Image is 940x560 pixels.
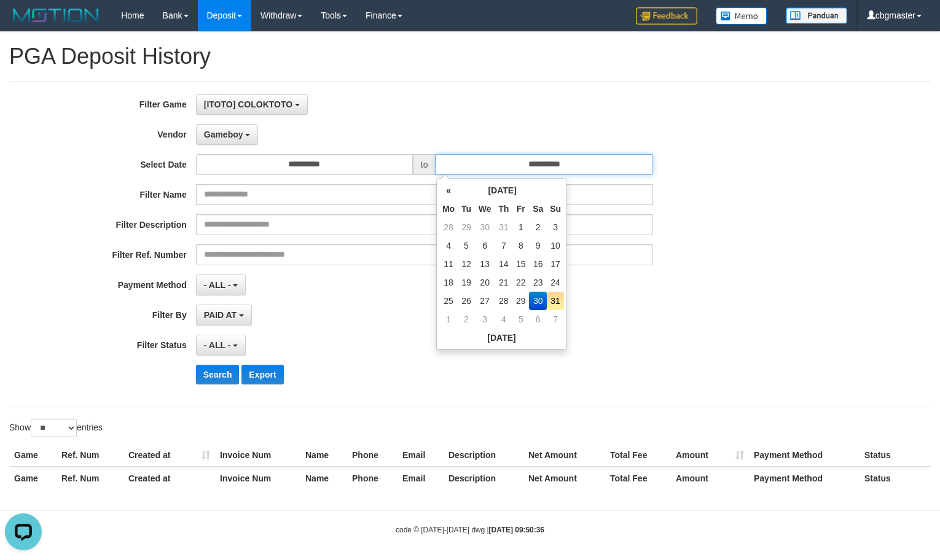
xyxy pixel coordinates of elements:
button: [ITOTO] COLOKTOTO [196,94,308,115]
th: « [439,181,458,200]
button: PAID AT [196,305,252,325]
td: 22 [512,273,529,292]
td: 5 [512,310,529,329]
td: 11 [439,255,458,273]
th: We [475,200,495,218]
span: Gameboy [204,130,243,139]
td: 13 [475,255,495,273]
span: [ITOTO] COLOKTOTO [204,99,292,109]
button: Open LiveChat chat widget [5,5,42,42]
td: 5 [458,236,475,255]
th: Net Amount [523,444,605,467]
button: - ALL - [196,335,246,356]
td: 17 [547,255,564,273]
th: Su [547,200,564,218]
td: 4 [439,236,458,255]
th: Phone [347,444,398,467]
th: Amount [671,467,749,489]
td: 20 [475,273,495,292]
img: Feedback.jpg [636,7,697,25]
th: Name [300,444,347,467]
td: 29 [512,292,529,310]
td: 31 [547,292,564,310]
th: Total Fee [605,467,671,489]
td: 7 [547,310,564,329]
td: 8 [512,236,529,255]
th: Net Amount [523,467,605,489]
td: 28 [495,292,512,310]
th: Invoice Num [215,444,300,467]
td: 9 [529,236,547,255]
td: 2 [458,310,475,329]
th: Description [444,467,523,489]
td: 25 [439,292,458,310]
th: Email [398,467,444,489]
td: 16 [529,255,547,273]
td: 12 [458,255,475,273]
th: Fr [512,200,529,218]
span: to [413,154,436,175]
th: Total Fee [605,444,671,467]
th: Payment Method [749,467,860,489]
strong: [DATE] 09:50:36 [489,526,544,534]
td: 19 [458,273,475,292]
td: 3 [475,310,495,329]
td: 6 [475,236,495,255]
th: Game [9,467,57,489]
td: 1 [512,218,529,236]
th: Mo [439,200,458,218]
th: Created at [123,467,215,489]
td: 14 [495,255,512,273]
th: Invoice Num [215,467,300,489]
td: 24 [547,273,564,292]
th: Description [444,444,523,467]
th: Th [495,200,512,218]
td: 7 [495,236,512,255]
td: 29 [458,218,475,236]
td: 10 [547,236,564,255]
th: [DATE] [439,329,564,347]
th: Amount [671,444,749,467]
button: Search [196,365,240,384]
td: 23 [529,273,547,292]
h1: PGA Deposit History [9,44,931,69]
td: 1 [439,310,458,329]
th: Payment Method [749,444,860,467]
img: MOTION_logo.png [9,6,103,25]
select: Showentries [31,419,77,437]
td: 30 [475,218,495,236]
th: Name [300,467,347,489]
td: 18 [439,273,458,292]
td: 6 [529,310,547,329]
th: Email [398,444,444,467]
td: 26 [458,292,475,310]
th: Sa [529,200,547,218]
img: panduan.png [786,7,847,24]
button: Gameboy [196,124,259,145]
td: 2 [529,218,547,236]
th: Tu [458,200,475,218]
td: 27 [475,292,495,310]
th: Created at [123,444,215,467]
th: Status [860,467,931,489]
small: code © [DATE]-[DATE] dwg | [396,526,544,534]
td: 21 [495,273,512,292]
td: 31 [495,218,512,236]
span: PAID AT [204,310,237,320]
td: 28 [439,218,458,236]
th: Status [860,444,931,467]
th: Ref. Num [57,467,123,489]
span: - ALL - [204,340,231,350]
td: 15 [512,255,529,273]
th: Game [9,444,57,467]
button: - ALL - [196,274,246,295]
button: Export [241,365,283,384]
td: 4 [495,310,512,329]
td: 3 [547,218,564,236]
th: [DATE] [458,181,547,200]
img: Button%20Memo.svg [716,7,767,25]
td: 30 [529,292,547,310]
label: Show entries [9,419,103,437]
th: Ref. Num [57,444,123,467]
span: - ALL - [204,280,231,290]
